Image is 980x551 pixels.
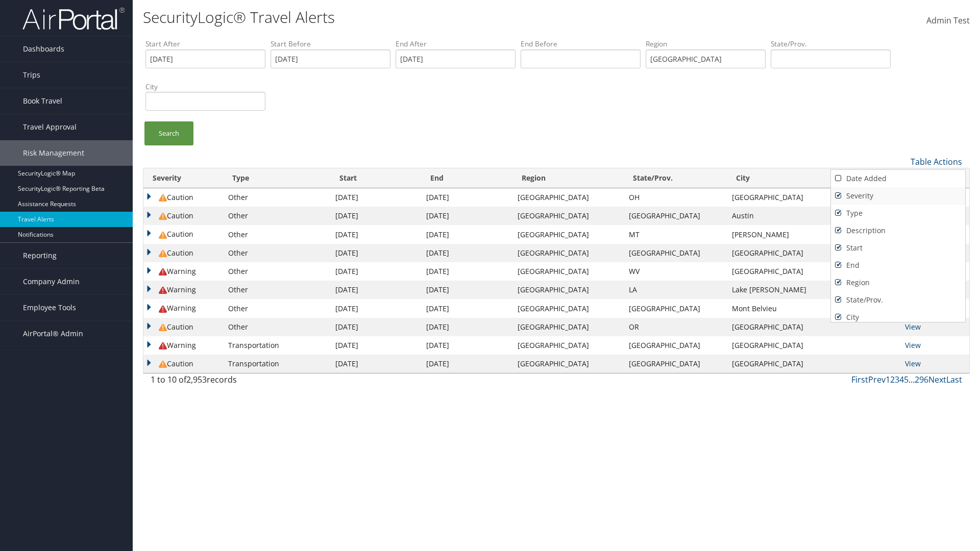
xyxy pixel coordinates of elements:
[23,321,83,346] span: AirPortal® Admin
[831,274,965,291] a: Region
[23,140,84,166] span: Risk Management
[831,222,965,239] a: Description
[23,243,57,268] span: Reporting
[23,36,64,62] span: Dashboards
[23,62,40,88] span: Trips
[831,291,965,309] a: State/Prov.
[831,170,965,187] a: Date Added
[23,295,76,320] span: Employee Tools
[23,114,77,140] span: Travel Approval
[831,239,965,257] a: Start
[23,269,80,294] span: Company Admin
[22,7,125,31] img: airportal-logo.png
[23,88,62,114] span: Book Travel
[831,187,965,205] a: Severity
[831,169,965,186] a: Download Report
[831,205,965,222] a: Type
[831,257,965,274] a: End
[831,309,965,326] a: City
